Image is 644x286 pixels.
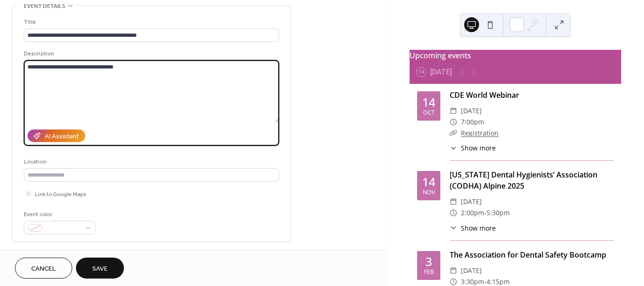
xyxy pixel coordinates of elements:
[450,265,457,276] div: ​
[35,190,86,199] span: Link to Google Maps
[24,157,277,167] div: Location
[92,264,108,274] span: Save
[410,50,621,61] div: Upcoming events
[461,143,496,153] span: Show more
[15,258,72,279] button: Cancel
[450,143,496,153] button: ​Show more
[24,210,94,219] div: Event color
[450,90,519,100] a: CDE World Webinar
[450,105,457,116] div: ​
[461,129,499,137] a: Registration
[27,129,85,142] button: AI Assistant
[76,258,124,279] button: Save
[450,250,606,260] a: The Association for Dental Safety Bootcamp
[450,116,457,128] div: ​
[423,110,435,116] div: Oct
[461,265,482,276] span: [DATE]
[461,116,484,128] span: 7:00pm
[450,223,496,233] button: ​Show more
[425,256,432,267] div: 3
[461,207,484,218] span: 2:00pm
[484,207,486,218] span: -
[461,223,496,233] span: Show more
[422,176,435,188] div: 14
[450,196,457,207] div: ​
[450,223,457,233] div: ​
[450,143,457,153] div: ​
[24,17,277,27] div: Title
[423,190,435,196] div: Nov
[486,207,510,218] span: 5:30pm
[45,132,79,142] div: AI Assistant
[461,105,482,116] span: [DATE]
[24,1,65,11] span: Event details
[424,269,434,275] div: Feb
[24,49,277,59] div: Description
[422,96,435,108] div: 14
[450,207,457,218] div: ​
[461,196,482,207] span: [DATE]
[450,169,614,191] div: [US_STATE] Dental Hygienists’ Association (CODHA) Alpine 2025
[450,128,457,139] div: ​
[31,264,56,274] span: Cancel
